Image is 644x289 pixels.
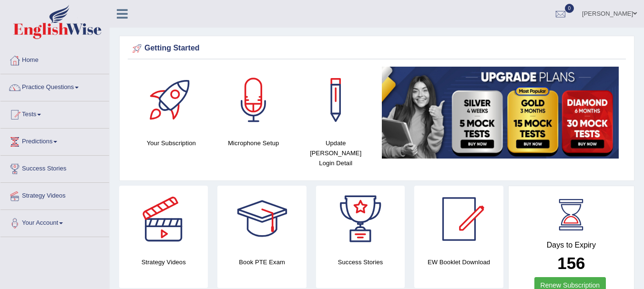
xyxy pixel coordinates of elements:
[557,254,585,272] b: 156
[217,257,306,267] h4: Book PTE Exam
[316,257,405,267] h4: Success Stories
[519,241,624,249] h4: Days to Expiry
[135,138,208,148] h4: Your Subscription
[0,47,109,71] a: Home
[0,183,109,207] a: Strategy Videos
[217,138,290,148] h4: Microphone Setup
[0,210,109,234] a: Your Account
[0,129,109,152] a: Predictions
[565,4,574,13] span: 0
[0,101,109,125] a: Tests
[299,138,372,168] h4: Update [PERSON_NAME] Login Detail
[119,257,208,267] h4: Strategy Videos
[382,67,619,159] img: small5.jpg
[0,156,109,179] a: Success Stories
[130,41,624,56] div: Getting Started
[414,257,503,267] h4: EW Booklet Download
[0,74,109,98] a: Practice Questions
